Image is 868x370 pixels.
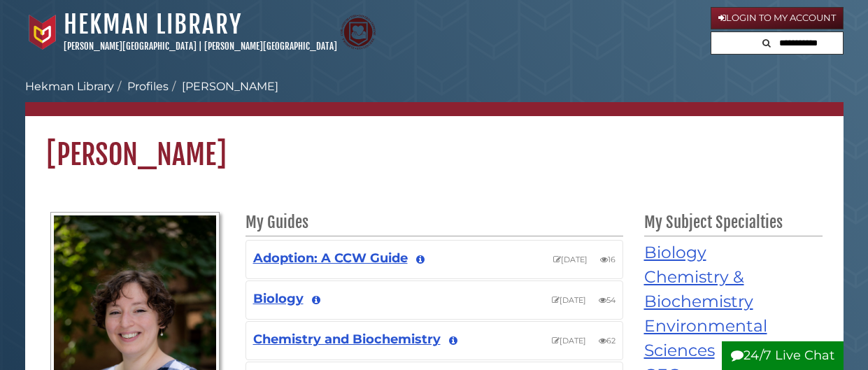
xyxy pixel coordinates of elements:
[553,255,588,264] span: Last update
[599,295,616,305] span: Views
[253,332,441,347] a: Chemistry and Biochemistry
[762,38,771,48] i: Search
[25,78,844,116] nav: breadcrumb
[644,212,823,236] h2: My Subject Specialties
[599,336,616,346] span: Views
[711,7,844,29] a: Login to My Account
[341,15,376,50] img: Calvin Theological Seminary
[552,336,586,346] span: Last update
[600,255,616,264] span: Views
[127,80,169,93] a: Profiles
[199,41,202,52] span: |
[64,41,197,52] a: [PERSON_NAME][GEOGRAPHIC_DATA]
[722,341,844,370] button: 24/7 Live Chat
[552,295,586,305] span: Last update
[758,32,775,51] button: Search
[204,41,337,52] a: [PERSON_NAME][GEOGRAPHIC_DATA]
[25,116,844,172] h1: [PERSON_NAME]
[644,264,823,313] a: Chemistry & Biochemistry
[253,291,304,306] a: Biology
[25,15,60,50] img: Calvin University
[64,9,242,40] a: Hekman Library
[644,313,823,362] a: Environmental Sciences
[169,78,278,95] li: [PERSON_NAME]
[246,212,623,236] h2: My Guides
[644,240,823,264] a: Biology
[25,80,114,93] a: Hekman Library
[253,250,408,266] a: Adoption: A CCW Guide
